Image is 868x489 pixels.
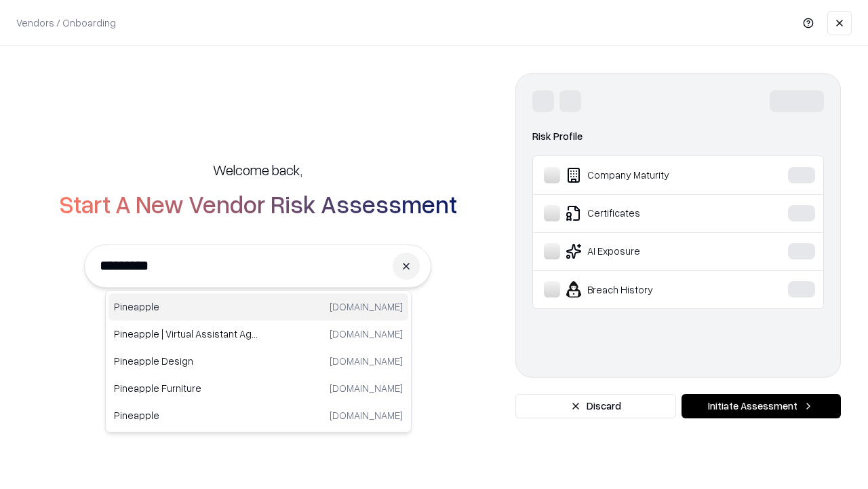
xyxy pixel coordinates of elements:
[544,205,747,221] div: Certificates
[59,190,457,217] h2: Start A New Vendor Risk Assessment
[544,281,747,297] div: Breach History
[114,381,258,395] p: Pineapple Furniture
[544,167,747,183] div: Company Maturity
[544,243,747,259] div: AI Exposure
[114,327,258,341] p: Pineapple | Virtual Assistant Agency
[105,290,412,433] div: Suggestions
[330,408,403,422] p: [DOMAIN_NAME]
[330,300,403,314] p: [DOMAIN_NAME]
[213,160,302,179] h5: Welcome back,
[16,16,116,30] p: Vendors / Onboarding
[682,394,841,418] button: Initiate Assessment
[330,327,403,341] p: [DOMAIN_NAME]
[114,300,258,314] p: Pineapple
[532,128,824,145] div: Risk Profile
[330,381,403,395] p: [DOMAIN_NAME]
[114,354,258,368] p: Pineapple Design
[515,394,676,418] button: Discard
[330,354,403,368] p: [DOMAIN_NAME]
[114,408,258,422] p: Pineapple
